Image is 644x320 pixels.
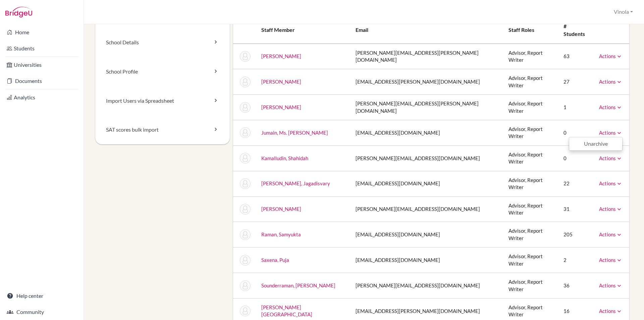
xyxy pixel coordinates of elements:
a: Analytics [1,91,82,104]
td: Advisor, Report Writer [503,247,558,273]
td: 31 [558,196,594,222]
a: Raman, Samyukta [261,231,301,237]
a: [PERSON_NAME][GEOGRAPHIC_DATA] [261,304,312,317]
td: Advisor, Report Writer [503,44,558,69]
td: 2 [558,247,594,273]
a: Actions [599,206,623,212]
td: Advisor, Report Writer [503,69,558,95]
th: # students [558,17,594,44]
td: [PERSON_NAME][EMAIL_ADDRESS][DOMAIN_NAME] [350,196,503,222]
a: Students [1,42,82,55]
img: Bridge-U [5,7,32,17]
a: Kamalludin, Shahidah [261,155,308,161]
a: Community [1,305,82,319]
a: Home [1,26,82,39]
a: Actions [599,231,623,237]
td: Advisor, Report Writer [503,145,558,171]
img: Shahidah Kamalludin [240,153,251,164]
a: [PERSON_NAME] [261,206,301,212]
td: Advisor, Report Writer [503,120,558,146]
td: Advisor, Report Writer [503,273,558,299]
a: Jumain, Ms. [PERSON_NAME] [261,130,328,136]
a: Help center [1,289,82,303]
a: Actions [599,308,623,314]
img: Samyukta Raman [240,229,251,240]
td: 63 [558,44,594,69]
img: (Archived) Ms. Nora Jumain [240,127,251,138]
a: [PERSON_NAME] [261,53,301,59]
img: Snigdha Pandey [240,204,251,215]
th: Staff roles [503,17,558,44]
a: Saxena, Puja [261,257,289,263]
a: Unarchive [569,139,622,149]
a: Import Users via Spreadsheet [95,86,230,116]
a: Actions [599,282,623,288]
td: 27 [558,69,594,95]
th: Email [350,17,503,44]
a: Actions [599,79,623,85]
td: [PERSON_NAME][EMAIL_ADDRESS][DOMAIN_NAME] [350,145,503,171]
td: Advisor, Report Writer [503,171,558,196]
td: [PERSON_NAME][EMAIL_ADDRESS][PERSON_NAME][DOMAIN_NAME] [350,95,503,120]
td: [PERSON_NAME][EMAIL_ADDRESS][DOMAIN_NAME] [350,273,503,299]
a: Sounderraman, [PERSON_NAME] [261,282,335,288]
a: Documents [1,74,82,88]
a: Actions [599,155,623,161]
a: School Profile [95,57,230,86]
td: [EMAIL_ADDRESS][DOMAIN_NAME] [350,120,503,146]
img: Hariharan Dharmarajan [240,102,251,113]
img: Vinita Ahuja [240,51,251,62]
td: Advisor, Report Writer [503,196,558,222]
img: Puja Saxena [240,255,251,266]
img: Jagadisvary Mathieu [240,178,251,189]
a: Actions [599,104,623,110]
a: [PERSON_NAME] [261,79,301,85]
a: Actions [599,53,623,59]
a: Actions [599,257,623,263]
a: [PERSON_NAME] [261,104,301,110]
td: 205 [558,222,594,247]
ul: Actions [569,137,623,151]
a: [PERSON_NAME], Jagadisvary [261,180,330,186]
td: 0 [558,145,594,171]
td: 22 [558,171,594,196]
td: 36 [558,273,594,299]
td: [EMAIL_ADDRESS][PERSON_NAME][DOMAIN_NAME] [350,69,503,95]
a: SAT scores bulk import [95,115,230,144]
a: Actions [599,130,623,136]
button: Vinola [611,6,636,18]
a: School Details [95,28,230,57]
td: Advisor, Report Writer [503,222,558,247]
img: Roopa Sounderraman [240,280,251,291]
a: Actions [599,180,623,186]
td: [PERSON_NAME][EMAIL_ADDRESS][PERSON_NAME][DOMAIN_NAME] [350,44,503,69]
td: Advisor, Report Writer [503,95,558,120]
td: [EMAIL_ADDRESS][DOMAIN_NAME] [350,171,503,196]
th: Staff member [256,17,350,44]
td: [EMAIL_ADDRESS][DOMAIN_NAME] [350,247,503,273]
td: 1 [558,95,594,120]
td: [EMAIL_ADDRESS][DOMAIN_NAME] [350,222,503,247]
td: 0 [558,120,594,146]
img: Vinola Williams [240,306,251,316]
img: Shobha Balaraman [240,77,251,87]
a: Universities [1,58,82,72]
